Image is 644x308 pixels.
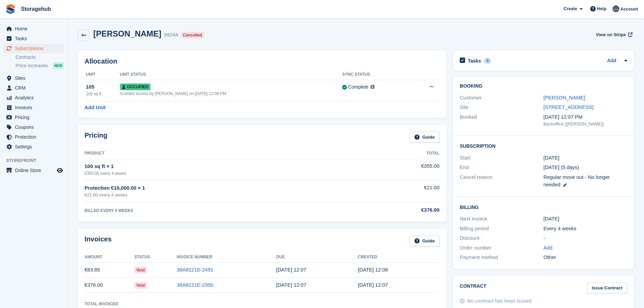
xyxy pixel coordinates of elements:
th: Invoice Number [177,252,276,263]
a: [STREET_ADDRESS] [544,104,594,110]
div: €376.00 [357,206,439,214]
th: Created [358,252,439,263]
a: Preview store [56,166,64,174]
time: 2025-08-01 11:07:46 UTC [276,282,306,288]
a: Price increases NEW [16,62,64,69]
th: Product [85,148,357,159]
span: Home [15,24,55,33]
span: CRM [15,83,55,93]
a: Guide [410,235,439,246]
a: menu [3,122,64,132]
div: BILLED EVERY 4 WEEKS [85,208,357,214]
span: Protection [15,132,55,142]
span: Tasks [15,34,55,43]
a: Storagehub [18,3,54,15]
div: Billing period [460,225,543,233]
span: Create [564,5,577,12]
h2: Contract [460,283,486,294]
td: €83.85 [85,262,134,278]
div: 99244 [164,31,178,39]
div: Customer [460,94,543,102]
h2: Invoices [85,235,112,246]
a: menu [3,73,64,83]
a: menu [3,93,64,102]
a: menu [3,113,64,122]
div: Order number [460,244,543,252]
img: Anirudh Muralidharan [613,5,619,12]
span: Sites [15,73,55,83]
time: 2025-07-30 23:00:00 UTC [544,154,559,162]
div: Payment method [460,254,543,261]
div: Discount [460,234,543,242]
div: No contract has been issued [467,298,532,305]
time: 2025-08-29 11:07:46 UTC [276,267,306,273]
h2: [PERSON_NAME] [93,29,161,38]
span: Regular move out - No longer needed [544,174,610,188]
div: - [544,234,627,242]
a: [PERSON_NAME] [544,95,585,100]
h2: Subscription [460,142,627,149]
a: menu [3,44,64,53]
div: [DATE] [544,215,627,223]
span: Storefront [6,157,67,164]
div: Next invoice [460,215,543,223]
span: Coupons [15,122,55,132]
a: Issue Contract [587,283,627,294]
th: Amount [85,252,134,263]
div: Site [460,103,543,111]
div: 100 sq ft [86,91,120,97]
a: menu [3,103,64,112]
td: €21.00 [357,180,439,202]
div: Booked [460,113,543,127]
span: [DATE] (5 days) [544,164,579,170]
a: 38A8121E-2491 [177,267,213,273]
div: 0 [484,58,492,64]
h2: Tasks [468,58,481,64]
td: €355.00 [357,159,439,180]
h2: Billing [460,204,627,210]
a: Contracts [16,54,64,61]
th: Status [134,252,176,263]
a: menu [3,132,64,142]
span: Void [134,282,147,289]
div: Complete [348,84,368,91]
a: Add Unit [85,104,105,112]
div: Start [460,154,543,162]
time: 2025-08-28 11:08:37 UTC [358,267,388,273]
div: €21.00 every 4 weeks [85,192,357,198]
span: Subscriptions [15,44,55,53]
a: 38A8121E-2350 [177,282,213,288]
div: Other [544,254,627,261]
th: Unit Status [120,69,342,80]
a: Guide [410,132,439,143]
span: Help [597,5,606,12]
a: Add [544,244,553,252]
span: Settings [15,142,55,151]
span: View on Stripe [596,31,626,38]
a: Add [607,57,616,65]
span: Account [620,6,638,13]
div: Cancel reason [460,173,543,189]
th: Due [276,252,358,263]
h2: Pricing [85,132,108,143]
div: End [460,164,543,171]
div: 105 [86,83,120,91]
span: Occupied [120,84,150,90]
th: Unit [85,69,120,80]
th: Sync Status [342,69,410,80]
th: Total [357,148,439,159]
div: 100 sq ft × 1 [85,163,357,170]
a: menu [3,142,64,151]
div: [DATE] 12:07 PM [544,113,627,121]
div: Protection €10,000.00 × 1 [85,184,357,192]
span: Price increases [16,63,48,69]
span: Void [134,267,147,274]
div: Cancelled [181,32,204,39]
time: 2025-07-31 11:07:47 UTC [358,282,388,288]
a: menu [3,166,64,175]
a: menu [3,83,64,93]
td: €376.00 [85,278,134,293]
span: Online Store [15,166,55,175]
span: Pricing [15,113,55,122]
div: Granted access by [PERSON_NAME] on [DATE] 12:08 PM [120,91,342,97]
